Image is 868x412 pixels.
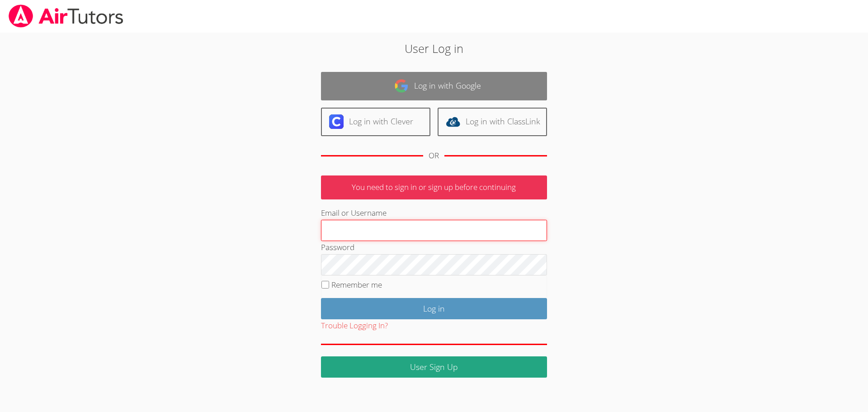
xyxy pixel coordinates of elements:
img: airtutors_banner-c4298cdbf04f3fff15de1276eac7730deb9818008684d7c2e4769d2f7ddbe033.png [8,5,124,28]
input: Log in [321,298,547,319]
img: clever-logo-6eab21bc6e7a338710f1a6ff85c0baf02591cd810cc4098c63d3a4b26e2feb20.svg [329,114,344,129]
label: Password [321,242,354,252]
a: Log in with Google [321,72,547,100]
div: OR [429,149,439,162]
h2: User Log in [200,40,669,57]
p: You need to sign in or sign up before continuing [321,175,547,199]
a: Log in with ClassLink [438,108,547,136]
label: Remember me [331,279,382,290]
img: classlink-logo-d6bb404cc1216ec64c9a2012d9dc4662098be43eaf13dc465df04b49fa7ab582.svg [446,114,460,129]
label: Email or Username [321,208,387,218]
a: Log in with Clever [321,108,430,136]
button: Trouble Logging In? [321,319,388,332]
img: google-logo-50288ca7cdecda66e5e0955fdab243c47b7ad437acaf1139b6f446037453330a.svg [394,79,409,93]
a: User Sign Up [321,356,547,378]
